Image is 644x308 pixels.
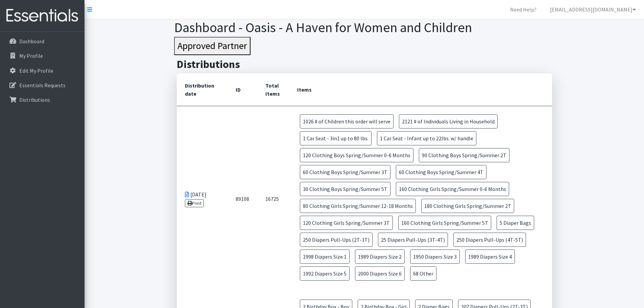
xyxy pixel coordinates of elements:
[3,49,82,63] a: My Profile
[257,73,289,106] th: Total Items
[300,182,390,196] span: 30 Clothing Boys Spring/Summer 5T
[300,233,373,247] span: 250 Diapers Pull-Ups (2T-3T)
[419,148,509,162] span: 90 Clothing Boys Spring/Summer 2T
[396,182,509,196] span: 160 Clothing Girls Spring/Summer 0-6 Months
[300,216,393,230] span: 120 Clothing Girls Spring/Summer 3T
[3,64,82,77] a: Edit My Profile
[228,106,257,291] td: 89108
[398,216,491,230] span: 160 Clothing Girls Spring/Summer 5T
[3,93,82,106] a: Distributions
[3,78,82,92] a: Essentials Requests
[497,216,534,230] span: 5 Diaper Bags
[185,199,204,207] a: Print
[177,106,228,291] td: [DATE]
[300,131,372,145] span: 1 Car Seat - 3in1 up to 80 lbs.
[300,199,416,213] span: 80 Clothing Girls Spring/Summer 12-18 Months
[465,250,515,264] span: 1989 Diapers Size 4
[300,165,390,179] span: 60 Clothing Boys Spring/Summer 3T
[355,266,405,281] span: 2000 Diapers Size 6
[177,73,228,106] th: Distribution date
[174,19,554,35] h1: Dashboard - Oasis - A Haven for Women and Children
[396,165,486,179] span: 60 Clothing Boys Spring/Summer 4T
[19,82,66,89] p: Essentials Requests
[257,106,289,291] td: 16725
[174,37,251,55] button: Approved Partner
[377,131,476,145] span: 1 Car Seat - Infant up to 22lbs. w/ handle
[19,67,53,74] p: Edit My Profile
[355,250,405,264] span: 1989 Diapers Size 2
[505,3,542,16] a: Need Help?
[177,58,552,71] h2: Distributions
[410,250,460,264] span: 1950 Diapers Size 3
[399,114,498,128] span: 2121 # of Individuals Living in Household
[289,73,552,106] th: Items
[453,233,526,247] span: 250 Diapers Pull-Ups (4T-5T)
[3,34,82,48] a: Dashboard
[19,38,44,45] p: Dashboard
[19,52,43,59] p: My Profile
[300,148,413,162] span: 120 Clothing Boys Spring/Summer 0-6 Months
[421,199,514,213] span: 180 Clothing Girls Spring/Summer 2T
[545,3,641,16] a: [EMAIL_ADDRESS][DOMAIN_NAME]
[378,233,448,247] span: 25 Diapers Pull-Ups (3T-4T)
[19,96,50,103] p: Distributions
[300,266,350,281] span: 1992 Diapers Size 5
[300,250,350,264] span: 1998 Diapers Size 1
[228,73,257,106] th: ID
[3,4,82,27] img: HumanEssentials
[410,266,436,281] span: 68 Other
[300,114,393,128] span: 1026 # of Children this order will serve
